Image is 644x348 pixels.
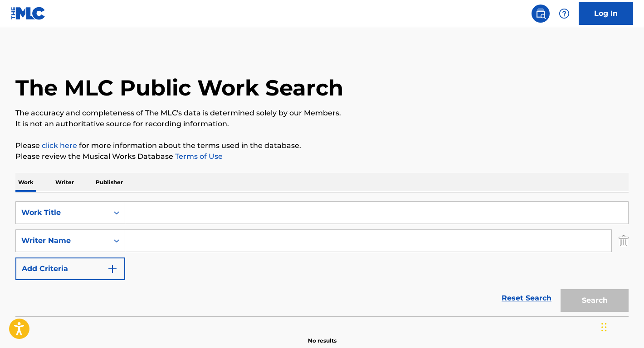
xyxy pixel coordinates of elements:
div: Widget de chat [599,305,644,348]
p: No results [308,326,337,345]
a: Reset Search [497,288,556,308]
p: Please for more information about the terms used in the database. [15,140,629,151]
div: Glisser [601,314,607,341]
p: It is not an authoritative source for recording information. [15,119,629,129]
p: The accuracy and completeness of The MLC's data is determined solely by our Members. [15,108,629,119]
p: Writer [53,173,77,192]
h1: The MLC Public Work Search [15,74,343,101]
img: search [535,8,546,19]
a: Log In [579,2,633,25]
a: Terms of Use [173,152,223,161]
p: Publisher [93,173,126,192]
a: Public Search [532,5,550,23]
a: click here [42,141,77,150]
div: Work Title [21,207,103,218]
img: 9d2ae6d4665cec9f34b9.svg [107,263,118,274]
img: MLC Logo [11,7,46,20]
img: help [559,8,570,19]
div: Help [555,5,573,23]
img: Delete Criterion [619,229,629,252]
p: Work [15,173,36,192]
div: Writer Name [21,235,103,246]
iframe: Chat Widget [599,305,644,348]
p: Please review the Musical Works Database [15,151,629,162]
button: Add Criteria [15,257,125,280]
form: Search Form [15,201,629,316]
